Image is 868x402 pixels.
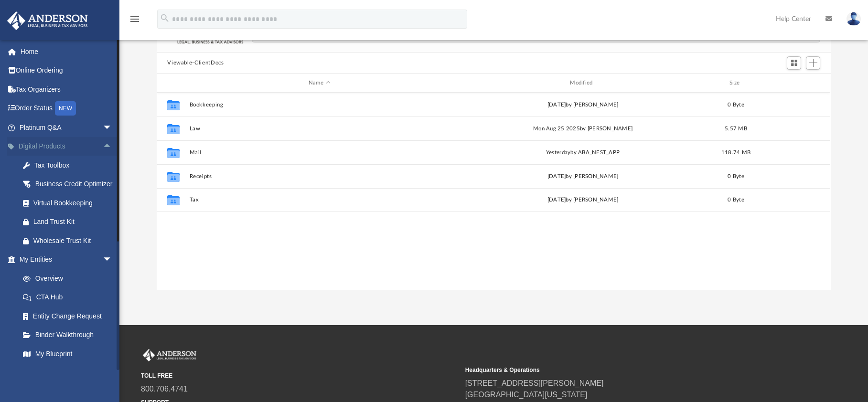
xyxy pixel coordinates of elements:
[806,56,820,70] button: Add
[728,102,745,107] span: 0 Byte
[4,11,91,30] img: Anderson Advisors Platinum Portal
[13,231,127,250] a: Wholesale Trust Kit
[190,126,449,132] button: Law
[7,137,127,156] a: Digital Productsarrow_drop_up
[13,307,127,326] a: Entity Change Request
[103,118,122,138] span: arrow_drop_down
[161,79,185,87] div: id
[725,126,747,131] span: 5.57 MB
[160,13,170,23] i: search
[717,79,755,87] div: Size
[13,363,127,382] a: Tax Due Dates
[13,156,127,175] a: Tax Toolbox
[465,379,604,387] a: [STREET_ADDRESS][PERSON_NAME]
[129,18,140,25] a: menu
[55,101,76,116] div: NEW
[760,79,826,87] div: id
[787,56,801,70] button: Switch to Grid View
[13,269,127,288] a: Overview
[453,196,713,204] div: [DATE] by [PERSON_NAME]
[129,13,140,25] i: menu
[453,125,713,133] div: Mon Aug 25 2025 by [PERSON_NAME]
[190,197,449,203] button: Tax
[7,118,127,137] a: Platinum Q&Aarrow_drop_down
[190,102,449,108] button: Bookkeeping
[465,391,588,399] a: [GEOGRAPHIC_DATA][US_STATE]
[141,385,188,393] a: 800.706.4741
[189,79,449,87] div: Name
[103,250,122,270] span: arrow_drop_down
[453,101,713,109] div: [DATE] by [PERSON_NAME]
[847,12,861,26] img: User Pic
[453,79,713,87] div: Modified
[546,150,570,155] span: yesterday
[465,366,783,374] small: Headquarters & Operations
[7,42,127,61] a: Home
[728,174,745,179] span: 0 Byte
[13,344,122,363] a: My Blueprint
[157,93,830,290] div: grid
[33,235,115,247] div: Wholesale Trust Kit
[7,61,127,80] a: Online Ordering
[33,216,115,228] div: Land Trust Kit
[13,288,127,307] a: CTA Hub
[103,137,122,157] span: arrow_drop_up
[728,197,745,202] span: 0 Byte
[33,159,115,171] div: Tax Toolbox
[190,173,449,180] button: Receipts
[167,59,224,67] button: Viewable-ClientDocs
[13,193,127,212] a: Virtual Bookkeeping
[33,197,115,209] div: Virtual Bookkeeping
[453,148,713,157] div: by ABA_NEST_APP
[7,80,127,99] a: Tax Organizers
[721,150,750,155] span: 118.74 MB
[13,326,127,345] a: Binder Walkthrough
[141,371,459,380] small: TOLL FREE
[141,349,198,361] img: Anderson Advisors Platinum Portal
[13,212,127,232] a: Land Trust Kit
[13,175,127,194] a: Business Credit Optimizer
[190,149,449,156] button: Mail
[7,250,127,269] a: My Entitiesarrow_drop_down
[453,172,713,181] div: [DATE] by [PERSON_NAME]
[33,178,115,190] div: Business Credit Optimizer
[7,99,127,118] a: Order StatusNEW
